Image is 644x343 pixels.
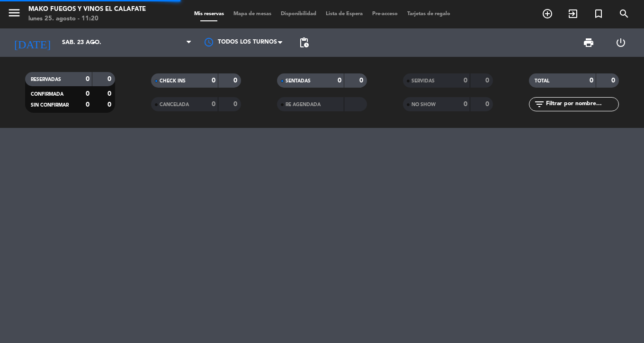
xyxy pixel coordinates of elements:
span: RE AGENDADA [286,102,321,107]
div: Mako Fuegos y Vinos El Calafate [28,5,146,14]
strong: 0 [212,101,215,108]
strong: 0 [611,77,617,84]
button: menu [7,6,21,23]
strong: 0 [338,77,341,84]
span: SIN CONFIRMAR [31,103,69,108]
span: Tarjetas de regalo [402,11,455,17]
span: CHECK INS [160,79,186,83]
span: Lista de Espera [321,11,367,17]
strong: 0 [359,77,365,84]
span: Mis reservas [189,11,229,17]
span: Pre-acceso [367,11,402,17]
div: lunes 25. agosto - 11:20 [28,14,146,24]
strong: 0 [464,77,467,84]
strong: 0 [485,77,491,84]
span: TOTAL [535,79,549,83]
input: Filtrar por nombre... [545,99,618,109]
strong: 0 [86,90,89,97]
i: exit_to_app [567,8,579,19]
strong: 0 [107,90,113,97]
span: print [583,37,594,48]
strong: 0 [464,101,467,108]
strong: 0 [485,101,491,108]
span: Mapa de mesas [229,11,276,17]
strong: 0 [233,101,239,108]
strong: 0 [86,101,89,108]
span: SERVIDAS [411,79,435,83]
i: [DATE] [7,32,57,53]
strong: 0 [212,77,215,84]
span: RESERVADAS [31,77,61,82]
i: menu [7,6,21,20]
strong: 0 [233,77,239,84]
strong: 0 [107,101,113,108]
div: LOG OUT [605,28,637,57]
strong: 0 [590,77,593,84]
strong: 0 [86,76,89,82]
span: CONFIRMADA [31,92,63,97]
i: arrow_drop_down [88,37,99,48]
span: NO SHOW [411,102,436,107]
i: filter_list [534,99,545,110]
i: power_settings_new [615,37,626,48]
span: CANCELADA [160,102,189,107]
i: search [618,8,630,19]
strong: 0 [107,76,113,82]
i: turned_in_not [593,8,604,19]
i: add_circle_outline [542,8,553,19]
span: pending_actions [298,37,310,48]
span: SENTADAS [286,79,311,83]
span: Disponibilidad [276,11,321,17]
